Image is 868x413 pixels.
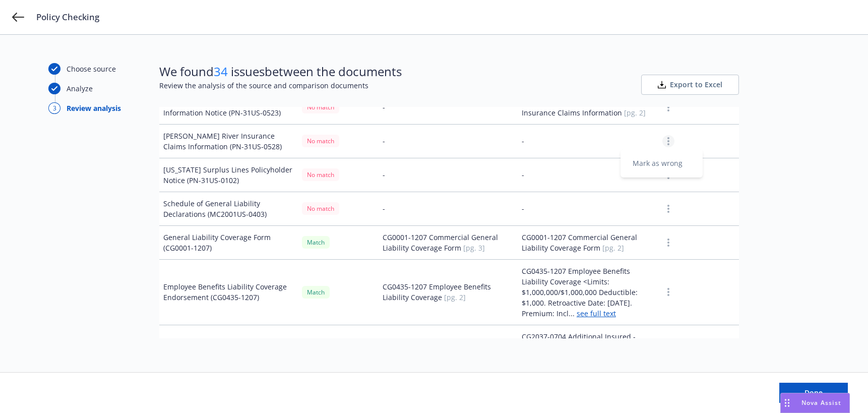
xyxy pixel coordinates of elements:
td: - [379,124,518,158]
td: - [379,192,518,225]
td: - [379,90,518,124]
a: see full text [577,309,616,318]
button: Nova Assist [780,393,850,413]
span: Review the analysis of the source and comparison documents [159,80,402,91]
td: CG0435-1207 Employee Benefits Liability Coverage [379,259,518,325]
span: 34 [214,63,228,80]
span: Nova Assist [801,398,841,407]
td: Additional Insured - Owners, Lessees or Contractors - Completed Operations (CG2037-0704) [159,325,298,390]
span: [pg. 3] [463,243,485,253]
div: Review analysis [67,103,121,113]
div: Analyze [67,83,93,94]
td: Foreign Policyholder General Information Notice (PN-31US-0523) [159,90,298,124]
td: CG0001-1207 Commercial General Liability Coverage Form [518,225,658,259]
div: No match [302,101,339,113]
a: Mark as wrong [621,153,703,173]
td: General Liability Coverage Form (CG0001-1207) [159,225,298,259]
td: CG2037-0704 Additional Insured - Owners, Lessees or Contractors - Completed Operations <Where req... [518,325,658,390]
span: Done [804,388,823,397]
div: Drag to move [781,393,793,412]
div: 3 [48,102,60,114]
div: Choose source [67,64,116,74]
span: [pg. 2] [444,292,466,302]
td: CG0435-1207 Employee Benefits Liability Coverage <Limits: $1,000,000/$1,000,000 Deductible: $1,00... [518,259,658,325]
span: We found issues between the documents [159,63,402,80]
td: - [518,124,658,158]
td: Employee Benefits Liability Coverage Endorsement (CG0435-1207) [159,259,298,325]
div: Match [302,286,330,299]
td: [PERSON_NAME] River Insurance Claims Information (PN-31US-0528) [159,124,298,158]
td: - [379,158,518,192]
td: PN-31US-0523 [PERSON_NAME] River Insurance Claims Information [518,90,658,124]
span: Export to Excel [670,80,722,90]
span: [pg. 2] [624,108,646,117]
td: - [518,158,658,192]
span: [pg. 2] [602,243,624,253]
div: No match [302,202,339,215]
td: [US_STATE] Surplus Lines Policyholder Notice (PN-31US-0102) [159,158,298,192]
span: Policy Checking [36,11,99,23]
td: - [518,192,658,225]
button: Done [779,383,848,403]
td: CG0001-1207 Commercial General Liability Coverage Form [379,225,518,259]
button: Export to Excel [641,75,739,95]
td: - [379,325,518,390]
td: Schedule of General Liability Declarations (MC2001US-0403) [159,192,298,225]
div: No match [302,168,339,181]
div: No match [302,135,339,147]
div: Match [302,236,330,249]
